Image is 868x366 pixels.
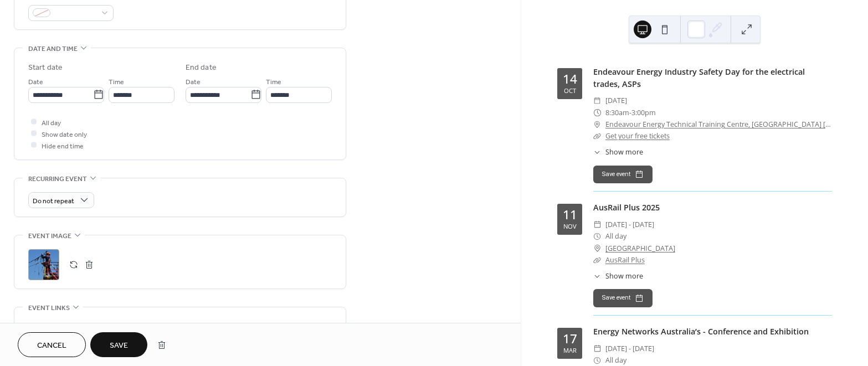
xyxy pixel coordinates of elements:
div: Nov [563,223,577,229]
span: Recurring event [28,173,87,185]
span: Time [266,76,281,87]
span: Time [109,76,124,87]
div: Oct [564,87,576,94]
div: ​ [593,271,601,282]
span: [DATE] [605,95,627,106]
a: Endeavour Energy Industry Safety Day for the electrical trades, ASPs [593,66,805,89]
span: 3:00pm [631,107,656,118]
div: 17 [563,333,577,346]
div: ​ [593,95,601,106]
span: All day [605,230,626,242]
a: AusRail Plus 2025 [593,202,660,213]
div: URL [28,321,330,333]
div: ​ [593,254,601,266]
a: [GEOGRAPHIC_DATA] [605,243,675,254]
span: - [629,107,631,118]
div: 11 [563,209,577,221]
div: ​ [593,130,601,142]
button: Save event [593,166,653,183]
span: Show more [605,271,643,282]
div: ​ [593,147,601,158]
a: Endeavour Energy Technical Training Centre, [GEOGRAPHIC_DATA] [GEOGRAPHIC_DATA], [GEOGRAPHIC_DATA] [605,118,832,130]
span: Show date only [42,128,87,140]
span: Do not repeat [33,194,74,207]
span: All day [605,354,626,366]
span: Show more [605,147,643,158]
span: Cancel [37,340,66,352]
a: Get your free tickets [605,131,670,141]
div: 14 [563,73,577,86]
span: Save [110,340,128,352]
div: Start date [28,62,63,74]
span: Hide end time [42,140,84,152]
div: Energy Networks Australia’s - Conference and Exhibition [593,326,832,338]
div: ​ [593,118,601,130]
span: Event links [28,302,70,314]
span: [DATE] - [DATE] [605,219,654,230]
div: ​ [593,354,601,366]
div: ​ [593,230,601,242]
button: ​Show more [593,147,643,158]
button: Cancel [18,332,86,357]
a: AusRail Plus [605,255,645,265]
div: ; [28,249,59,280]
span: Date and time [28,43,78,55]
span: All day [42,117,61,128]
span: Event image [28,230,71,242]
button: Save [90,332,147,357]
button: ​Show more [593,271,643,282]
div: End date [186,62,217,74]
div: ​ [593,243,601,254]
span: Date [28,76,43,87]
div: ​ [593,107,601,118]
div: Mar [563,347,577,353]
div: ​ [593,219,601,230]
span: Date [186,76,201,87]
span: 8:30am [605,107,629,118]
span: [DATE] - [DATE] [605,343,654,354]
button: Save event [593,289,653,307]
div: ​ [593,343,601,354]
